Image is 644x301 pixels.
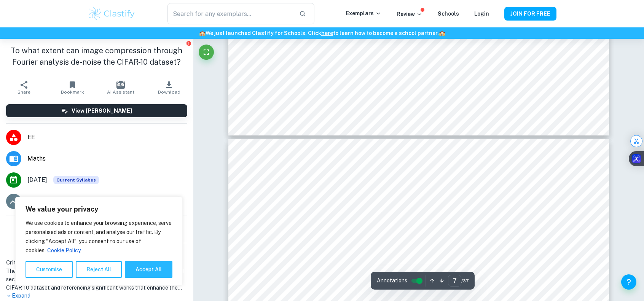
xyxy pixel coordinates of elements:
[321,30,333,36] a: here
[53,176,99,184] span: Current Syllabus
[18,89,30,95] span: Share
[397,10,422,18] p: Review
[97,77,145,98] button: AI Assistant
[199,45,214,60] button: Fullscreen
[439,30,445,36] span: 🏫
[125,261,172,278] button: Accept All
[61,89,84,95] span: Bookmark
[6,258,187,267] h6: Criterion A [ 6 / 6 ]:
[158,89,180,95] span: Download
[474,11,489,17] a: Login
[461,277,469,284] span: / 37
[3,246,190,255] h6: Examiner's summary
[145,77,193,98] button: Download
[107,89,134,95] span: AI Assistant
[6,292,187,300] p: Expand
[27,133,187,142] span: EE
[27,175,47,185] span: [DATE]
[116,81,125,89] img: AI Assistant
[346,9,381,18] p: Exemplars
[186,40,192,46] button: Report issue
[53,176,99,184] div: This exemplar is based on the current syllabus. Feel free to refer to it for inspiration/ideas wh...
[167,3,293,24] input: Search for any exemplars...
[48,77,97,98] button: Bookmark
[27,154,187,163] span: Maths
[438,11,459,17] a: Schools
[47,247,81,254] a: Cookie Policy
[26,261,73,278] button: Customise
[621,274,636,290] button: Help and Feedback
[76,261,122,278] button: Reject All
[377,277,407,285] span: Annotations
[88,6,136,21] img: Clastify logo
[26,205,172,214] p: We value your privacy
[2,29,642,37] h6: We just launched Clastify for Schools. Click to learn how to become a school partner.
[6,267,187,292] h1: The student has effectively focused on the analysis of both primary and secondary sources through...
[72,107,132,115] h6: View [PERSON_NAME]
[199,30,206,36] span: 🏫
[6,104,187,117] button: View [PERSON_NAME]
[504,7,556,21] button: JOIN FOR FREE
[26,218,172,255] p: We use cookies to enhance your browsing experience, serve personalised ads or content, and analys...
[15,197,183,286] div: We value your privacy
[6,45,187,68] h1: To what extent can image compression through Fourier analysis de-noise the CIFAR-10 dataset?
